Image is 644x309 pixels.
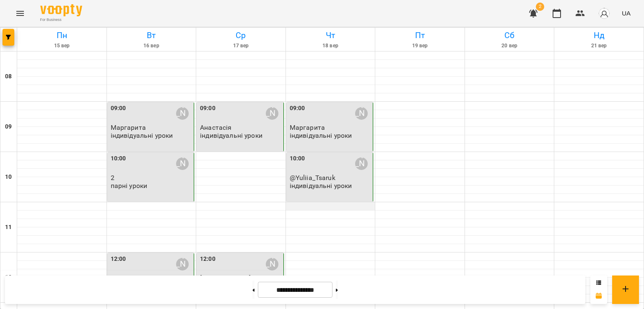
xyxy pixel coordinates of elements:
h6: 10 [5,173,12,182]
label: 09:00 [200,104,216,113]
button: Menu [10,3,30,23]
span: For Business [40,17,82,23]
label: 10:00 [111,154,126,163]
div: Коржицька Лілія Андріївна [176,157,189,170]
div: Коржицька Лілія Андріївна [176,107,189,120]
label: 10:00 [290,154,305,163]
label: 12:00 [111,255,126,264]
h6: 16 вер [108,42,195,50]
h6: Пн [18,29,105,42]
h6: 09 [5,122,12,131]
h6: 19 вер [377,42,463,50]
h6: 18 вер [287,42,374,50]
div: Коржицька Лілія Андріївна [266,258,278,270]
div: Коржицька Лілія Андріївна [176,258,189,270]
p: парні уроки [111,182,148,189]
p: 2 [111,174,192,181]
button: UA [618,5,634,21]
p: індивідуальні уроки [200,132,262,139]
p: індивідуальні уроки [290,132,352,139]
h6: Вт [108,29,195,42]
h6: 20 вер [466,42,553,50]
h6: Чт [287,29,374,42]
label: 09:00 [111,104,126,113]
label: 12:00 [200,255,216,264]
h6: Нд [556,29,642,42]
h6: 21 вер [556,42,642,50]
img: avatar_s.png [598,8,610,19]
span: UA [622,9,631,18]
span: 2 [536,3,544,11]
div: Коржицька Лілія Андріївна [355,157,368,170]
span: Анастасія [200,124,231,131]
h6: 15 вер [18,42,105,50]
div: Коржицька Лілія Андріївна [266,107,278,120]
p: індивідуальні уроки [290,182,352,189]
div: Коржицька Лілія Андріївна [355,107,368,120]
label: 09:00 [290,104,305,113]
h6: Пт [377,29,463,42]
span: Маргарита [290,124,325,131]
span: @Yuliia_Tsaruk [290,174,335,182]
span: Маргарита [111,124,146,131]
h6: 11 [5,223,12,232]
h6: Ср [197,29,284,42]
img: Voopty Logo [40,4,82,16]
h6: 08 [5,72,12,81]
h6: 17 вер [197,42,284,50]
h6: Сб [466,29,553,42]
p: індивідуальні уроки [111,132,173,139]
